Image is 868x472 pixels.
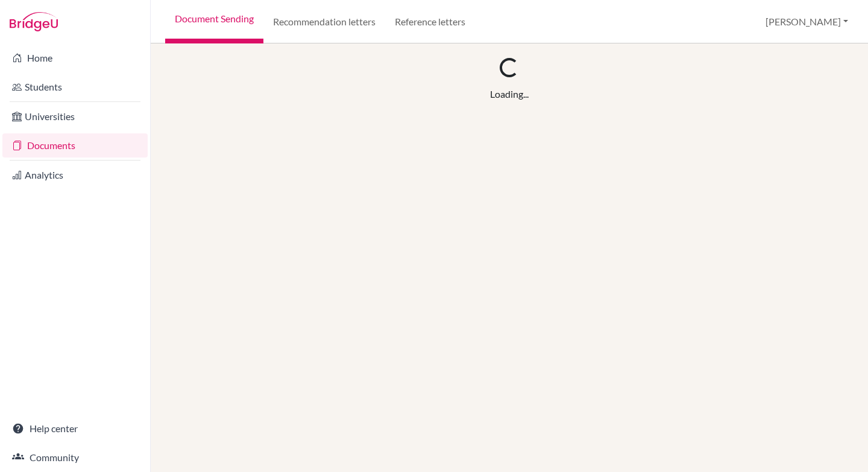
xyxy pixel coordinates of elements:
button: [PERSON_NAME] [760,10,854,33]
div: Loading... [490,87,529,101]
img: Bridge-U [10,12,58,31]
a: Students [2,75,148,99]
a: Home [2,46,148,70]
a: Universities [2,104,148,129]
a: Help center [2,416,148,441]
a: Community [2,445,148,470]
a: Analytics [2,163,148,187]
a: Documents [2,133,148,158]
